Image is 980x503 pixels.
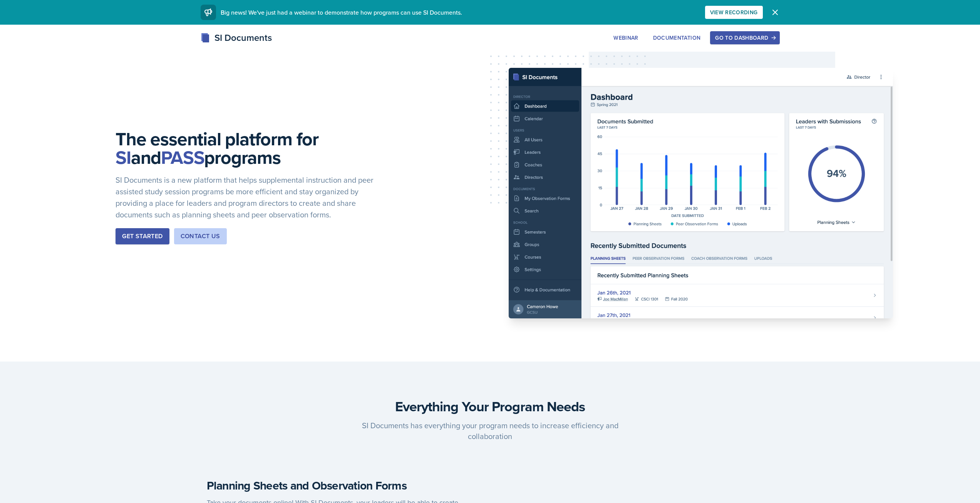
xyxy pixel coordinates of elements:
[342,420,638,442] p: SI Documents has everything your program needs to increase efficiency and collaboration
[608,31,643,44] button: Webinar
[207,479,484,493] h4: Planning Sheets and Observation Forms
[613,35,638,41] div: Webinar
[201,31,272,45] div: SI Documents
[710,9,758,15] div: View Recording
[648,31,706,44] button: Documentation
[221,8,462,17] span: Big news! We've just had a webinar to demonstrate how programs can use SI Documents.
[122,232,162,241] div: Get Started
[710,31,779,44] button: Go to Dashboard
[715,35,774,41] div: Go to Dashboard
[207,399,774,414] h3: Everything Your Program Needs
[174,228,227,244] button: Contact Us
[705,6,763,19] button: View Recording
[653,35,701,41] div: Documentation
[181,232,220,241] div: Contact Us
[116,228,169,244] button: Get Started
